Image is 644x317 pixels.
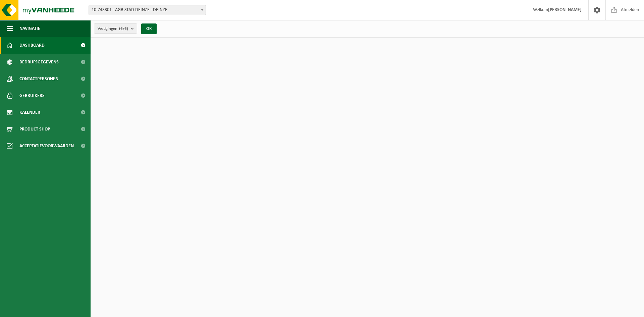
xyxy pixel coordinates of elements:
[89,5,206,15] span: 10-743301 - AGB STAD DEINZE - DEINZE
[19,54,59,70] span: Bedrijfsgegevens
[19,70,58,87] span: Contactpersonen
[98,24,128,34] span: Vestigingen
[19,104,40,121] span: Kalender
[19,138,74,154] span: Acceptatievoorwaarden
[89,5,206,15] span: 10-743301 - AGB STAD DEINZE - DEINZE
[548,7,582,12] strong: [PERSON_NAME]
[119,27,128,31] count: (6/6)
[19,121,50,138] span: Product Shop
[141,23,157,34] button: OK
[94,23,137,34] button: Vestigingen(6/6)
[19,87,45,104] span: Gebruikers
[19,37,45,54] span: Dashboard
[19,20,40,37] span: Navigatie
